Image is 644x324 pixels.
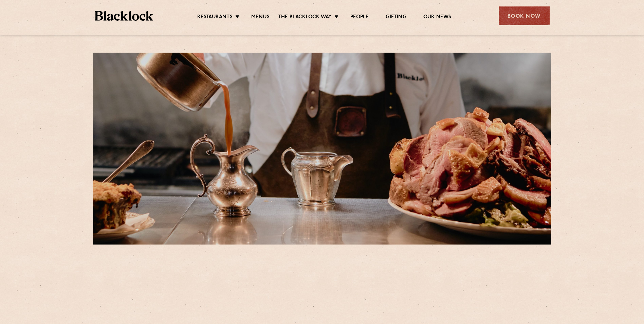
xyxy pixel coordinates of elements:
[95,11,153,21] img: BL_Textured_Logo-footer-cropped.svg
[386,14,406,21] a: Gifting
[350,14,369,21] a: People
[197,14,233,21] a: Restaurants
[423,14,452,21] a: Our News
[499,6,550,25] div: Book Now
[278,14,332,21] a: The Blacklock Way
[251,14,270,21] a: Menus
